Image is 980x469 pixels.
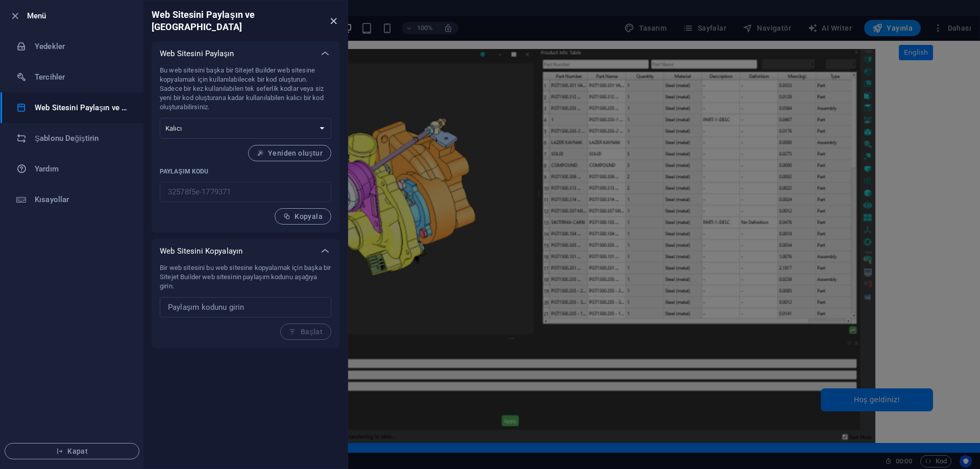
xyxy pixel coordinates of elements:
h6: Yardım [35,163,129,175]
p: Web Sitesini Paylaşın [160,48,234,59]
button: close [327,15,339,27]
span: Yeniden oluştur [257,149,323,157]
p: Bu web sitesini başka bir Sitejet Builder web sitesine kopyalamak için kullanılabilecek bir kod o... [160,66,331,112]
button: Kapat [5,443,139,459]
h6: Web Sitesini Paylaşın ve [GEOGRAPHIC_DATA] [152,9,327,33]
div: Web Sitesini Paylaşın [152,41,339,66]
h6: Tercihler [35,71,129,83]
input: Paylaşım kodunu girin [160,297,331,317]
p: Web Sitesini Kopyalayın [160,246,242,256]
h6: Web Sitesini Paylaşın ve [GEOGRAPHIC_DATA] [35,102,129,114]
div: Web Sitesini Kopyalayın [152,239,339,263]
span: Kapat [13,447,131,455]
h6: Kısayollar [35,193,129,206]
h6: Şablonu Değiştirin [35,132,129,144]
button: Kopyala [275,208,331,225]
h6: Yedekler [35,40,129,53]
a: Yardım [1,154,143,184]
button: Yeniden oluştur [248,145,331,161]
p: Bir web sitesini bu web sitesine kopyalamak için başka bir Sitejet Builder web sitesinin paylaşım... [160,263,331,291]
p: Paylaşım kodu [160,167,331,176]
h6: Menü [27,10,135,22]
span: Kopyala [283,212,323,220]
